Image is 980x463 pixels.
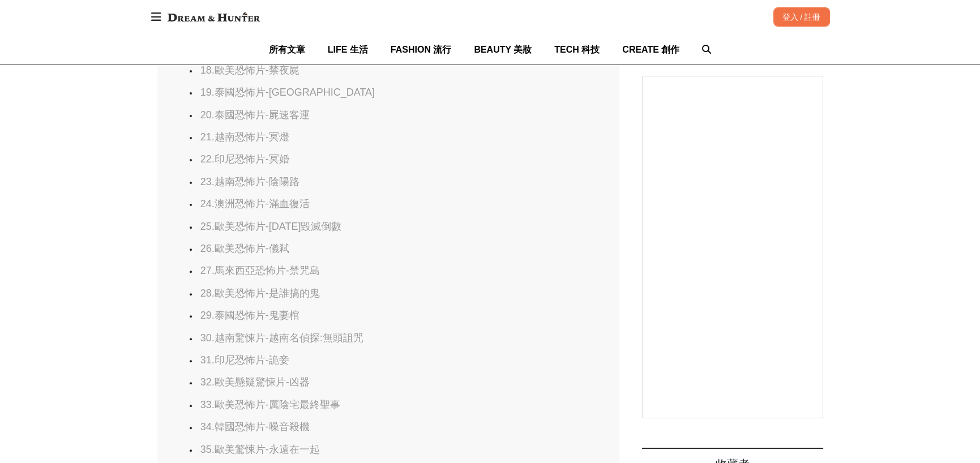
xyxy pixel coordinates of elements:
[474,35,532,65] a: BEAUTY 美妝
[200,376,310,388] a: 32.歐美懸疑驚悚片-凶器
[200,332,363,344] a: 30.越南驚悚片-越南名偵探:無頭詛咒
[200,288,320,299] a: 28.歐美恐怖片-是誰搞的鬼
[554,35,600,65] a: TECH 科技
[200,421,310,432] a: 34.韓國恐怖片-噪音殺機
[200,221,342,232] a: 25.歐美恐怖片-[DATE]毀滅倒數
[269,35,305,65] a: 所有文章
[200,243,289,254] a: 26.歐美恐怖片-儀弒
[200,109,310,121] a: 20.泰國恐怖片-屍速客運
[554,45,600,54] span: TECH 科技
[773,7,830,27] div: 登入 / 註冊
[269,45,305,54] span: 所有文章
[328,35,368,65] a: LIFE 生活
[200,310,299,321] a: 29.泰國恐怖片-鬼妻棺
[200,131,289,143] a: 21.越南恐怖片-冥燈
[200,65,299,76] a: 18.歐美恐怖片-禁夜屍
[200,354,289,366] a: 31.印尼恐怖片-詭妾
[474,45,532,54] span: BEAUTY 美妝
[200,265,320,276] a: 27.馬來西亞恐怖片-禁咒島
[200,444,320,455] a: 35.歐美驚悚片-永遠在一起
[391,35,452,65] a: FASHION 流行
[328,45,368,54] span: LIFE 生活
[200,176,299,187] a: 23.越南恐怖片-陰陽路
[622,35,679,65] a: CREATE 創作
[162,7,266,27] img: Dream & Hunter
[200,153,289,165] a: 22.印尼恐怖片-冥婚
[200,87,375,98] a: 19.泰國恐怖片-[GEOGRAPHIC_DATA]
[622,45,679,54] span: CREATE 創作
[200,399,340,410] a: 33.歐美恐怖片-厲陰宅最終聖事
[200,198,310,209] a: 24.澳洲恐怖片-滿血復活
[391,45,452,54] span: FASHION 流行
